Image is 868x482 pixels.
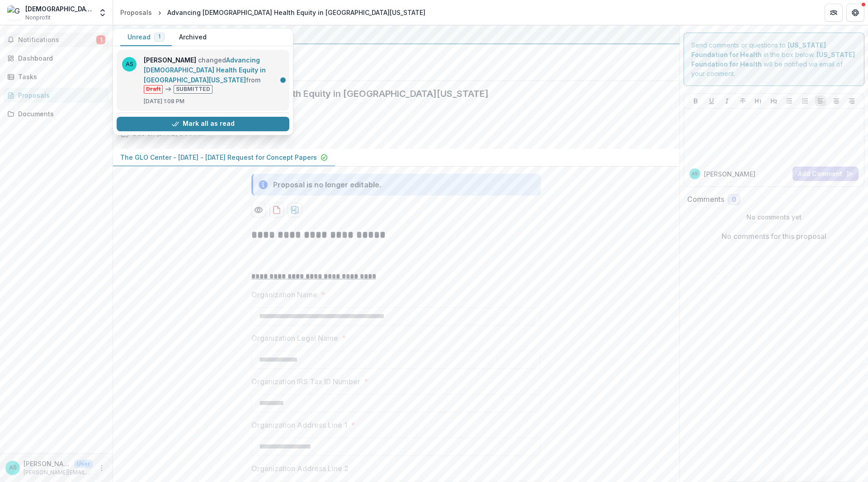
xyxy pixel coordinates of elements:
button: Notifications1 [4,33,109,47]
div: Proposals [120,8,152,17]
p: No comments yet [687,212,861,222]
button: Strike [737,95,748,106]
button: Bullet List [784,95,795,106]
button: Align Center [831,95,842,106]
p: User [74,460,93,468]
a: Proposals [4,88,109,103]
div: [US_STATE] Foundation for Health [120,29,672,40]
button: Partners [825,4,843,22]
h2: Comments [687,195,724,204]
button: Add Comment [793,167,859,181]
button: Align Left [815,95,826,106]
button: Preview 697ebe77-6729-4ae2-960d-1c10cf179edd-0.pdf [251,203,266,217]
p: [PERSON_NAME][EMAIL_ADDRESS][DOMAIN_NAME] [24,468,93,477]
button: Align Right [846,95,857,106]
div: [DEMOGRAPHIC_DATA] and [DEMOGRAPHIC_DATA] Community Center of the Ozarks [25,4,93,14]
img: Gay and Lesbian Community Center of the Ozarks [7,5,22,20]
p: Organization Legal Name [251,333,338,344]
p: The GLO Center - [DATE] - [DATE] Request for Concept Papers [120,153,317,162]
p: Organization Address Line 1 [251,420,347,430]
nav: breadcrumb [117,6,429,19]
p: Organization Address Line 2 [251,463,349,474]
button: download-proposal [269,203,284,217]
button: Archived [172,29,214,46]
span: 1 [158,33,160,40]
div: Dashboard [18,53,102,63]
a: Tasks [4,69,109,84]
a: Documents [4,106,109,121]
div: Proposal is no longer editable. [273,179,382,190]
button: Heading 1 [753,95,764,106]
span: Nonprofit [25,14,51,22]
button: More [96,463,107,473]
div: Aaron Schekorra [692,172,698,176]
span: 1 [96,35,105,44]
button: Bold [690,95,701,106]
a: Advancing [DEMOGRAPHIC_DATA] Health Equity in [GEOGRAPHIC_DATA][US_STATE] [144,56,266,84]
p: changed from [144,55,284,94]
button: Heading 2 [769,95,779,106]
div: Tasks [18,72,102,81]
p: [PERSON_NAME] [24,459,71,468]
p: Organization Name [251,289,317,300]
button: Open entity switcher [96,4,109,22]
button: Unread [120,29,172,46]
button: Get Help [846,4,864,22]
span: Notifications [18,36,96,44]
button: Ordered List [800,95,811,106]
a: Proposals [117,6,156,19]
div: Proposals [18,91,102,100]
p: No comments for this proposal [722,231,826,242]
h2: Advancing [DEMOGRAPHIC_DATA] Health Equity in [GEOGRAPHIC_DATA][US_STATE] [120,88,658,99]
a: Dashboard [4,51,109,66]
div: Send comments or questions to in the box below. will be notified via email of your comment. [684,33,865,86]
button: Mark all as read [117,117,289,131]
div: Advancing [DEMOGRAPHIC_DATA] Health Equity in [GEOGRAPHIC_DATA][US_STATE] [167,8,425,17]
div: Documents [18,109,102,119]
span: 0 [732,196,736,204]
div: Aaron Schekorra [9,465,17,471]
p: [PERSON_NAME] [704,169,755,179]
button: Italicize [722,95,732,106]
button: download-proposal [288,203,302,217]
button: Underline [706,95,717,106]
p: Organization IRS Tax ID Number [251,376,360,387]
